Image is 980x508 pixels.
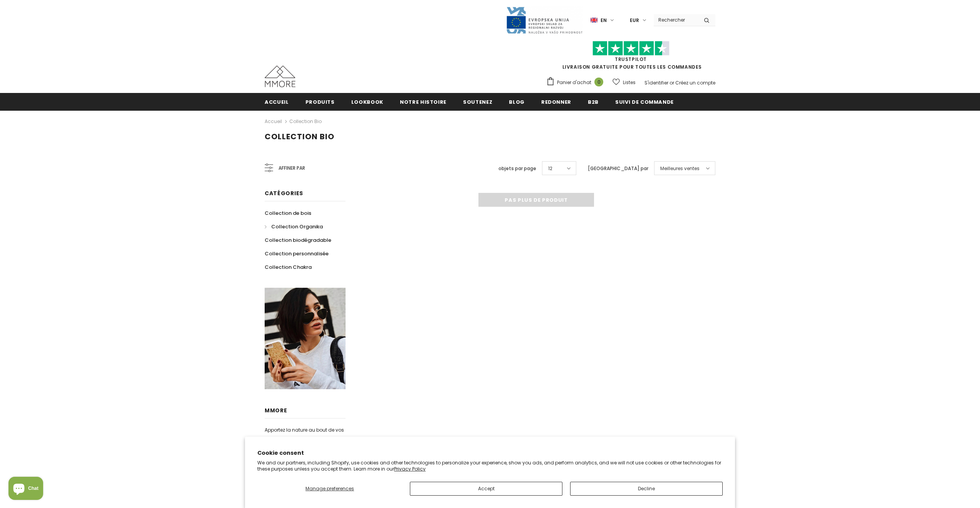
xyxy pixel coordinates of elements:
[265,93,289,110] a: Accueil
[463,98,492,106] span: soutenez
[305,485,354,492] span: Manage preferences
[265,98,289,106] span: Accueil
[410,482,562,496] button: Accept
[265,189,303,197] span: Catégories
[601,17,607,24] span: en
[265,131,334,142] span: Collection Bio
[594,78,603,86] span: 0
[644,79,668,86] a: S'identifier
[463,93,492,110] a: soutenez
[615,93,674,110] a: Suivi de commande
[265,66,295,87] img: Cas MMORE
[351,93,383,110] a: Lookbook
[279,164,305,172] span: Affiner par
[509,98,525,106] span: Blog
[265,250,329,257] span: Collection personnalisée
[265,209,311,217] span: Collection de bois
[546,77,607,88] a: Panier d'achat 0
[557,79,591,86] span: Panier d'achat
[670,79,674,86] span: or
[498,165,536,172] label: objets par page
[654,14,698,25] input: Search Site
[591,17,597,24] img: i-lang-1.png
[257,482,402,496] button: Manage preferences
[265,220,323,233] a: Collection Organika
[588,165,648,172] label: [GEOGRAPHIC_DATA] par
[546,44,715,70] span: LIVRAISON GRATUITE POUR TOUTES LES COMMANDES
[265,236,331,244] span: Collection biodégradable
[394,466,426,472] a: Privacy Policy
[548,165,552,172] span: 12
[265,117,282,126] a: Accueil
[265,407,287,414] span: MMORE
[615,56,647,62] a: TrustPilot
[660,165,700,172] span: Meilleures ventes
[623,79,636,86] span: Listes
[289,118,322,125] a: Collection Bio
[351,98,383,106] span: Lookbook
[570,482,723,496] button: Decline
[675,79,715,86] a: Créez un compte
[612,76,636,89] a: Listes
[305,98,335,106] span: Produits
[265,206,311,220] a: Collection de bois
[271,223,323,230] span: Collection Organika
[265,263,312,271] span: Collection Chakra
[257,460,723,472] p: We and our partners, including Shopify, use cookies and other technologies to personalize your ex...
[588,93,599,110] a: B2B
[541,93,571,110] a: Redonner
[588,98,599,106] span: B2B
[257,449,723,457] h2: Cookie consent
[506,17,583,23] a: Javni Razpis
[305,93,335,110] a: Produits
[6,477,45,502] inbox-online-store-chat: Shopify online store chat
[592,41,670,56] img: Faites confiance aux étoiles pilotes
[509,93,525,110] a: Blog
[506,6,583,34] img: Javni Razpis
[615,98,674,106] span: Suivi de commande
[265,260,312,274] a: Collection Chakra
[400,98,446,106] span: Notre histoire
[265,247,329,260] a: Collection personnalisée
[400,93,446,110] a: Notre histoire
[630,17,639,24] span: EUR
[265,233,331,247] a: Collection biodégradable
[541,98,571,106] span: Redonner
